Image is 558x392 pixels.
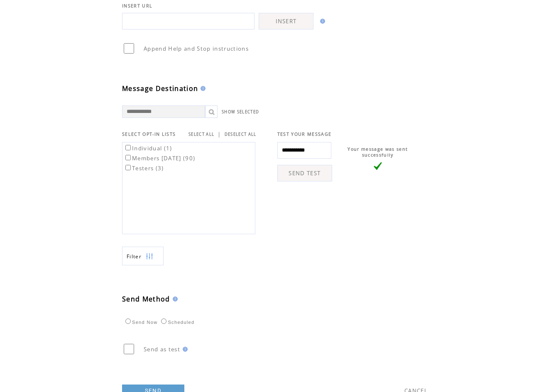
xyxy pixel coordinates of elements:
[259,13,313,29] a: INSERT
[122,84,198,93] span: Message Destination
[222,109,259,115] a: SHOW SELECTED
[170,296,178,301] img: help.gif
[123,320,157,325] label: Send Now
[374,162,382,170] img: vLarge.png
[348,146,408,158] span: Your message was sent successfully
[277,165,332,181] a: SEND TEST
[122,131,176,137] span: SELECT OPT-IN LISTS
[125,165,131,170] input: Testers (3)
[122,294,170,304] span: Send Method
[159,320,194,325] label: Scheduled
[124,164,164,172] label: Testers (3)
[124,154,195,162] label: Members [DATE] (90)
[144,45,249,52] span: Append Help and Stop instructions
[144,345,180,353] span: Send as test
[125,318,131,324] input: Send Now
[127,253,142,260] span: Show filters
[124,145,172,152] label: Individual (1)
[277,131,332,137] span: TEST YOUR MESSAGE
[122,247,164,265] a: Filter
[218,130,221,138] span: |
[161,318,166,324] input: Scheduled
[125,145,131,150] input: Individual (1)
[180,347,188,352] img: help.gif
[146,247,153,266] img: filters.png
[122,3,152,9] span: INSERT URL
[125,155,131,160] input: Members [DATE] (90)
[188,132,214,137] a: SELECT ALL
[198,86,206,91] img: help.gif
[318,19,325,24] img: help.gif
[225,132,257,137] a: DESELECT ALL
